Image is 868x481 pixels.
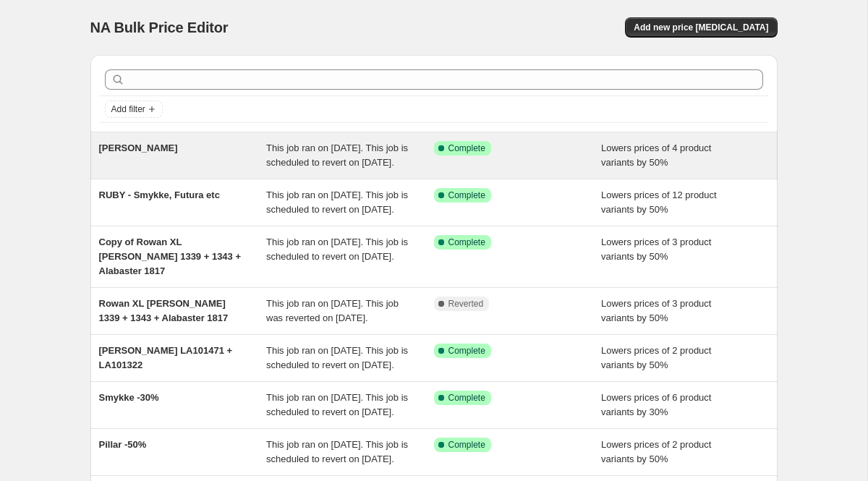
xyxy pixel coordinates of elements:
[266,142,408,168] span: This job ran on [DATE]. This job is scheduled to revert on [DATE].
[266,439,408,464] span: This job ran on [DATE]. This job is scheduled to revert on [DATE].
[448,237,485,248] span: Complete
[601,190,717,215] span: Lowers prices of 12 product variants by 50%
[448,439,485,451] span: Complete
[266,345,408,370] span: This job ran on [DATE]. This job is scheduled to revert on [DATE].
[266,237,408,262] span: This job ran on [DATE]. This job is scheduled to revert on [DATE].
[99,298,229,323] span: Rowan XL [PERSON_NAME] 1339 + 1343 + Alabaster 1817
[266,298,399,323] span: This job ran on [DATE]. This job was reverted on [DATE].
[105,101,163,118] button: Add filter
[99,345,233,370] span: [PERSON_NAME] LA101471 + LA101322
[99,142,178,153] span: [PERSON_NAME]
[99,439,147,450] span: Pillar -50%
[601,392,711,417] span: Lowers prices of 6 product variants by 30%
[448,392,485,404] span: Complete
[266,392,408,417] span: This job ran on [DATE]. This job is scheduled to revert on [DATE].
[601,345,711,370] span: Lowers prices of 2 product variants by 50%
[111,103,145,115] span: Add filter
[448,190,485,201] span: Complete
[448,142,485,154] span: Complete
[601,142,711,168] span: Lowers prices of 4 product variants by 50%
[448,298,484,310] span: Reverted
[99,392,159,403] span: Smykke -30%
[99,190,220,200] span: RUBY - Smykke, Futura etc
[634,22,768,33] span: Add new price [MEDICAL_DATA]
[90,20,229,35] span: NA Bulk Price Editor
[625,17,777,38] button: Add new price [MEDICAL_DATA]
[601,439,711,464] span: Lowers prices of 2 product variants by 50%
[601,237,711,262] span: Lowers prices of 3 product variants by 50%
[448,345,485,357] span: Complete
[266,190,408,215] span: This job ran on [DATE]. This job is scheduled to revert on [DATE].
[601,298,711,323] span: Lowers prices of 3 product variants by 50%
[99,237,242,276] span: Copy of Rowan XL [PERSON_NAME] 1339 + 1343 + Alabaster 1817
